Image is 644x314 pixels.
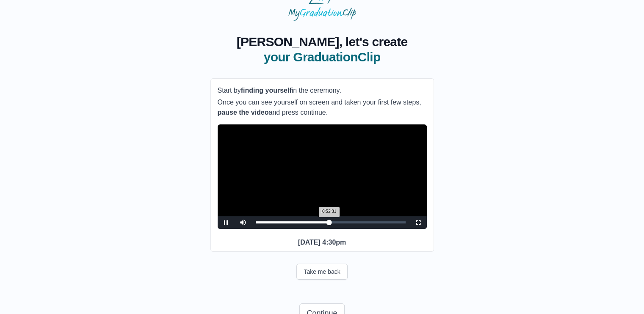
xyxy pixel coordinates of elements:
p: [DATE] 4:30pm [218,237,427,248]
b: finding yourself [241,87,292,94]
button: Take me back [296,264,347,280]
b: pause the video [218,109,269,116]
button: Fullscreen [410,216,427,229]
div: Video Player [218,124,427,229]
p: Once you can see yourself on screen and taken your first few steps, and press continue. [218,97,427,118]
span: your GraduationClip [237,50,408,65]
p: Start by in the ceremony. [218,85,427,96]
button: Pause [218,216,235,229]
div: Progress Bar [256,221,406,223]
button: Mute [235,216,252,229]
span: [PERSON_NAME], let's create [237,34,408,50]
